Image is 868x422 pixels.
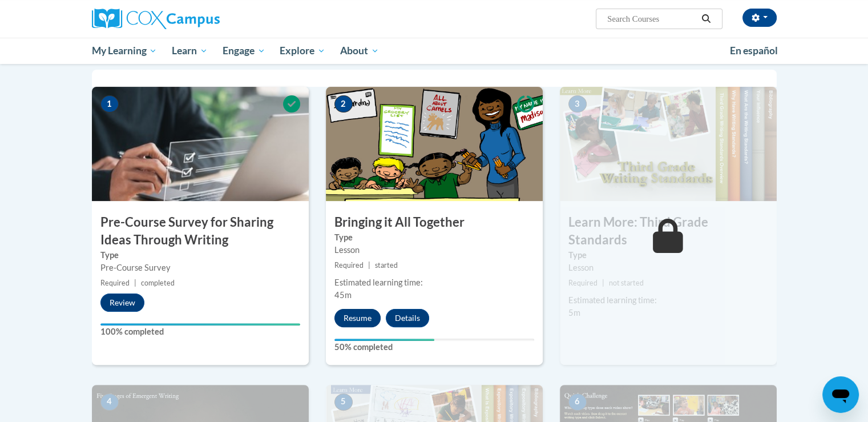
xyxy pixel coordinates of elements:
a: My Learning [84,38,165,64]
span: About [340,44,379,58]
a: Learn [164,38,215,64]
a: Explore [272,38,333,64]
span: 5 [334,393,353,411]
label: Type [100,249,300,262]
div: Main menu [75,38,794,64]
a: Engage [215,38,273,64]
span: Required [334,261,364,270]
button: Details [386,309,429,327]
h3: Bringing it All Together [326,214,543,231]
label: Type [334,231,534,244]
button: Review [100,294,144,312]
img: Course Image [560,87,777,201]
span: 1 [100,95,119,112]
label: Type [568,249,768,262]
h3: Pre-Course Survey for Sharing Ideas Through Writing [92,214,309,249]
img: Cox Campus [92,9,220,29]
span: 6 [568,393,587,411]
span: completed [141,279,175,287]
span: 3 [568,95,587,112]
img: Course Image [92,87,309,201]
span: Required [568,279,597,287]
span: My Learning [91,44,157,58]
div: Pre-Course Survey [100,262,300,274]
span: Learn [172,44,208,58]
span: 5m [568,308,580,317]
div: Your progress [100,323,300,325]
label: 50% completed [334,341,534,353]
img: Course Image [326,87,543,201]
a: En español [722,39,785,63]
a: About [333,38,386,64]
button: Account Settings [742,9,777,27]
span: 45m [334,290,352,300]
div: Lesson [334,244,534,256]
iframe: Button to launch messaging window [822,376,859,413]
span: Required [100,279,130,287]
div: Estimated learning time: [334,276,534,289]
span: Explore [280,44,325,58]
input: Search Courses [606,12,697,26]
label: 100% completed [100,325,300,338]
button: Resume [334,309,381,327]
div: Your progress [334,339,434,341]
a: Cox Campus [92,9,309,29]
button: Search [697,12,714,26]
span: 2 [334,95,353,112]
span: not started [609,279,644,287]
span: | [134,279,136,287]
span: started [375,261,398,270]
div: Lesson [568,262,768,274]
span: Engage [223,44,265,58]
span: | [368,261,370,270]
div: Estimated learning time: [568,294,768,307]
span: | [602,279,604,287]
h3: Learn More: Third Grade Standards [560,214,777,249]
span: 4 [100,393,119,411]
span: En español [730,45,778,57]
